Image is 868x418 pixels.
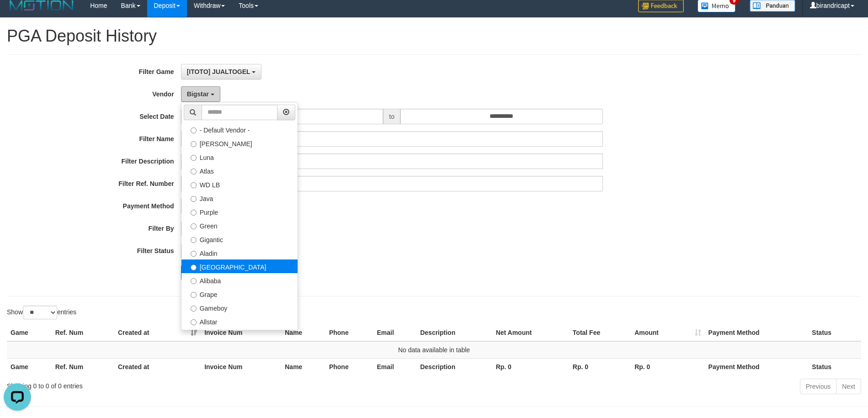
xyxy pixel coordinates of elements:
label: Grape [181,287,298,301]
label: Luna [181,150,298,164]
input: Alibaba [191,278,197,284]
label: - Default Vendor - [181,122,298,136]
th: Name [281,324,325,341]
label: Aladin [181,246,298,259]
a: Previous [800,379,836,394]
th: Status [808,358,861,375]
h1: PGA Deposit History [7,27,861,45]
input: Gameboy [191,306,197,312]
th: Game [7,358,52,375]
input: [PERSON_NAME] [191,141,197,147]
input: Purple [191,210,197,216]
span: Bigstar [187,90,209,98]
label: Xtr [181,328,298,342]
label: [PERSON_NAME] [181,136,298,150]
input: WD LB [191,182,197,188]
th: Rp. 0 [492,358,569,375]
input: Atlas [191,169,197,175]
th: Description [416,324,492,341]
input: Gigantic [191,237,197,243]
th: Created at [114,358,201,375]
label: Green [181,218,298,232]
th: Phone [325,358,373,375]
th: Description [416,358,492,375]
th: Rp. 0 [631,358,704,375]
th: Amount: activate to sort column ascending [631,324,704,341]
input: [GEOGRAPHIC_DATA] [191,265,197,270]
th: Phone [325,324,373,341]
input: Green [191,223,197,229]
button: [ITOTO] JUALTOGEL [181,64,262,79]
label: Atlas [181,164,298,177]
th: Ref. Num [52,358,114,375]
th: Invoice Num [201,324,281,341]
th: Rp. 0 [569,358,631,375]
input: Allstar [191,319,197,325]
input: Grape [191,292,197,298]
td: No data available in table [7,341,861,359]
th: Total Fee [569,324,631,341]
input: Aladin [191,251,197,257]
th: Created at: activate to sort column ascending [114,324,201,341]
label: Alibaba [181,273,298,287]
button: Open LiveChat chat widget [4,4,31,31]
th: Email [373,358,417,375]
label: WD LB [181,177,298,191]
input: Luna [191,155,197,161]
th: Game [7,324,52,341]
label: Gigantic [181,232,298,246]
label: Java [181,191,298,205]
span: [ITOTO] JUALTOGEL [187,68,250,75]
select: Showentries [23,306,57,319]
th: Status [808,324,861,341]
button: Bigstar [181,86,220,102]
a: Next [836,379,861,394]
th: Invoice Num [201,358,281,375]
span: to [383,109,400,124]
input: Java [191,196,197,202]
th: Payment Method [705,358,809,375]
label: Purple [181,205,298,218]
th: Email [373,324,417,341]
input: - Default Vendor - [191,127,197,133]
th: Net Amount [492,324,569,341]
th: Payment Method [705,324,809,341]
th: Ref. Num [52,324,114,341]
label: Allstar [181,314,298,328]
label: Show entries [7,306,76,319]
th: Name [281,358,325,375]
label: [GEOGRAPHIC_DATA] [181,259,298,273]
div: Showing 0 to 0 of 0 entries [7,378,355,391]
label: Gameboy [181,301,298,314]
